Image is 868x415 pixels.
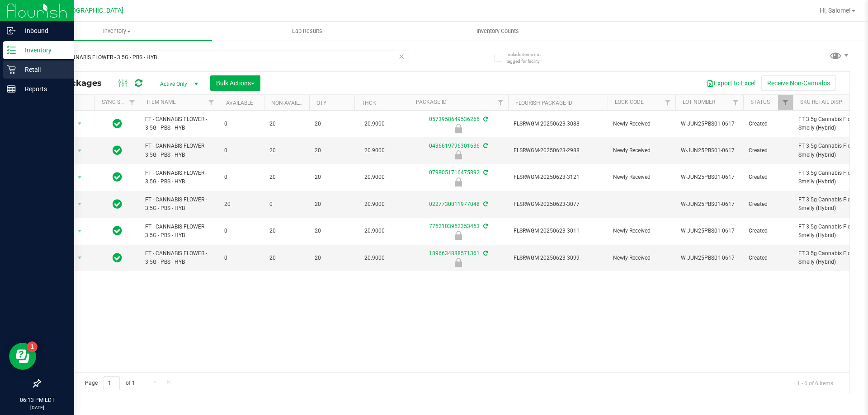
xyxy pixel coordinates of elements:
[224,227,259,235] span: 0
[145,249,213,266] span: FT - CANNABIS FLOWER - 3.5G - PBS - HYB
[102,99,137,105] a: Sync Status
[16,45,70,56] p: Inventory
[16,84,70,94] p: Reports
[493,95,508,110] a: Filter
[280,27,335,35] span: Lab Results
[681,146,738,155] span: W-JUN25PBS01-0617
[429,201,480,207] a: 0227730011977048
[61,7,123,14] span: [GEOGRAPHIC_DATA]
[145,142,213,159] span: FT - CANNABIS FLOWER - 3.5G - PBS - HYB
[40,51,409,64] input: Search Package ID, Item Name, SKU, Lot or Part Number...
[800,99,868,105] a: Sku Retail Display Name
[224,254,259,262] span: 0
[74,252,85,264] span: select
[125,95,140,110] a: Filter
[429,169,480,176] a: 0798051716475892
[778,95,793,110] a: Filter
[360,144,389,157] span: 20.9000
[749,254,788,262] span: Created
[681,120,738,128] span: W-JUN25PBS01-0617
[145,169,213,186] span: FT - CANNABIS FLOWER - 3.5G - PBS - HYB
[482,223,488,229] span: Sync from Compliance System
[482,143,488,149] span: Sync from Compliance System
[315,173,349,182] span: 20
[212,22,402,41] a: Lab Results
[360,224,389,238] span: 20.9000
[613,254,670,262] span: Newly Received
[4,396,70,404] p: 06:13 PM EDT
[613,120,670,128] span: Newly Received
[113,144,122,157] span: In Sync
[749,120,788,128] span: Created
[407,231,509,240] div: Newly Received
[514,200,602,209] span: FLSRWGM-20250623-3077
[506,51,552,65] span: Include items not tagged for facility
[398,51,405,62] span: Clear
[16,25,70,36] p: Inbound
[269,200,304,209] span: 0
[360,198,389,211] span: 20.9000
[515,100,572,106] a: Flourish Package ID
[269,120,304,128] span: 20
[226,100,253,106] a: Available
[145,115,213,132] span: FT - CANNABIS FLOWER - 3.5G - PBS - HYB
[820,7,851,14] span: Hi, Salome!
[269,146,304,155] span: 20
[749,200,788,209] span: Created
[271,100,311,106] a: Non-Available
[315,200,349,209] span: 20
[514,227,602,235] span: FLSRWGM-20250623-3011
[7,26,16,35] inline-svg: Inbound
[74,171,85,184] span: select
[74,145,85,157] span: select
[74,117,85,130] span: select
[464,27,531,35] span: Inventory Counts
[429,143,480,149] a: 0436619796301636
[681,254,738,262] span: W-JUN25PBS01-0617
[27,341,38,352] iframe: Resource center unread badge
[514,120,602,128] span: FLSRWGM-20250623-3088
[761,75,836,91] button: Receive Non-Cannabis
[269,227,304,235] span: 20
[514,146,602,155] span: FLSRWGM-20250623-2988
[210,75,260,91] button: Bulk Actions
[204,95,219,110] a: Filter
[429,223,480,229] a: 7752103952353453
[145,196,213,213] span: FT - CANNABIS FLOWER - 3.5G - PBS - HYB
[681,227,738,235] span: W-JUN25PBS01-0617
[613,146,670,155] span: Newly Received
[749,227,788,235] span: Created
[660,95,675,110] a: Filter
[315,146,349,155] span: 20
[147,99,176,105] a: Item Name
[360,117,389,131] span: 20.9000
[77,376,142,390] span: Page of 1
[74,225,85,238] span: select
[224,120,259,128] span: 0
[416,99,447,105] a: Package ID
[315,227,349,235] span: 20
[407,150,509,159] div: Newly Received
[315,254,349,262] span: 20
[360,252,389,265] span: 20.9000
[683,99,715,105] a: Lot Number
[749,173,788,182] span: Created
[74,198,85,210] span: select
[9,343,36,370] iframe: Resource center
[7,84,16,93] inline-svg: Reports
[681,200,738,209] span: W-JUN25PBS01-0617
[360,171,389,184] span: 20.9000
[362,100,377,106] a: THC%
[429,250,480,256] a: 1896634888571361
[514,173,602,182] span: FLSRWGM-20250623-3121
[750,99,770,105] a: Status
[216,79,255,87] span: Bulk Actions
[269,254,304,262] span: 20
[681,173,738,182] span: W-JUN25PBS01-0617
[7,65,16,74] inline-svg: Retail
[113,198,122,210] span: In Sync
[145,223,213,240] span: FT - CANNABIS FLOWER - 3.5G - PBS - HYB
[482,169,488,176] span: Sync from Compliance System
[113,117,122,130] span: In Sync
